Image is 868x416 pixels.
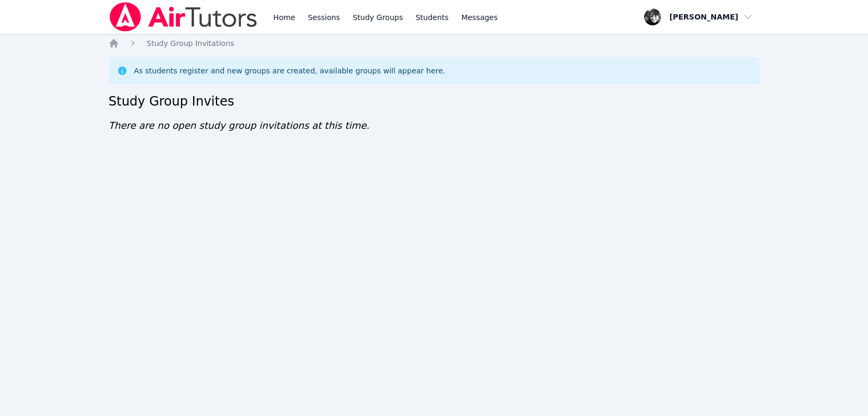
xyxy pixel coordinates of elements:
[108,38,759,49] nav: Breadcrumb
[108,93,759,110] h2: Study Group Invites
[147,38,234,49] a: Study Group Invitations
[108,2,258,32] img: Air Tutors
[147,39,234,48] span: Study Group Invitations
[134,65,445,76] div: As students register and new groups are created, available groups will appear here.
[108,120,369,131] span: There are no open study group invitations at this time.
[462,12,498,23] span: Messages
